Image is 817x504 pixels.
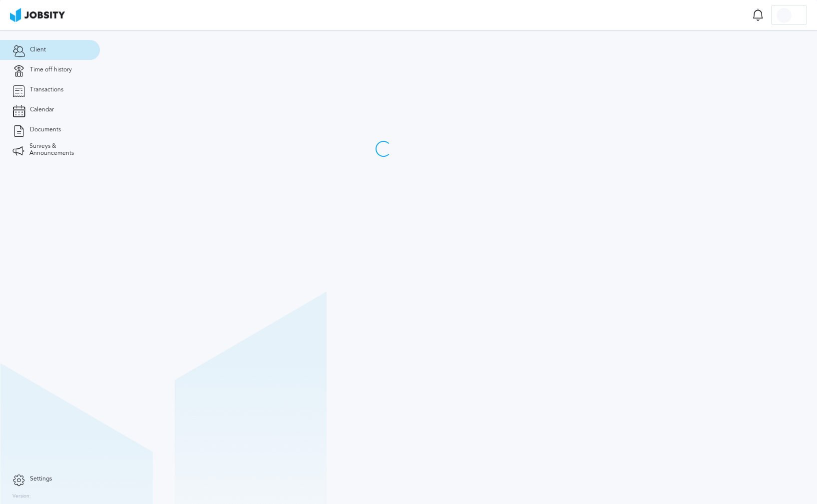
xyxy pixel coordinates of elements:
[12,494,31,500] label: Version:
[29,143,87,157] span: Surveys & Announcements
[30,476,52,483] span: Settings
[30,106,54,113] span: Calendar
[30,126,61,133] span: Documents
[30,46,46,53] span: Client
[30,86,63,93] span: Transactions
[10,8,65,22] img: ab4bad089aa723f57921c736e9817d99.png
[30,66,72,73] span: Time off history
